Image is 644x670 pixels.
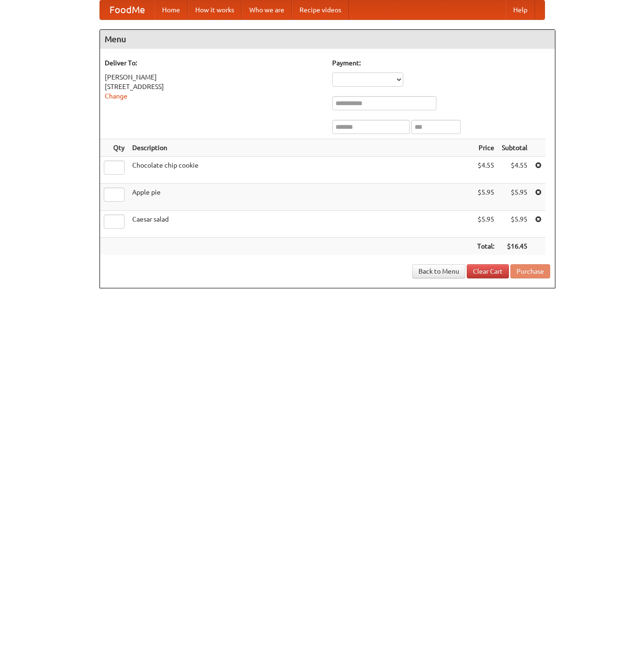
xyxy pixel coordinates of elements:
[100,30,555,49] h4: Menu
[473,157,498,184] td: $4.55
[128,157,473,184] td: Chocolate chip cookie
[332,58,550,68] h5: Payment:
[128,139,473,157] th: Description
[473,238,498,255] th: Total:
[105,92,127,100] a: Change
[154,0,188,19] a: Home
[412,264,465,278] a: Back to Menu
[498,211,531,238] td: $5.95
[105,82,323,91] div: [STREET_ADDRESS]
[498,139,531,157] th: Subtotal
[292,0,349,19] a: Recipe videos
[473,139,498,157] th: Price
[473,184,498,211] td: $5.95
[498,238,531,255] th: $16.45
[510,264,550,278] button: Purchase
[498,184,531,211] td: $5.95
[128,184,473,211] td: Apple pie
[467,264,509,278] a: Clear Cart
[100,0,154,19] a: FoodMe
[188,0,242,19] a: How it works
[105,72,323,82] div: [PERSON_NAME]
[128,211,473,238] td: Caesar salad
[105,58,323,68] h5: Deliver To:
[242,0,292,19] a: Who we are
[506,0,535,19] a: Help
[498,157,531,184] td: $4.55
[473,211,498,238] td: $5.95
[100,139,128,157] th: Qty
